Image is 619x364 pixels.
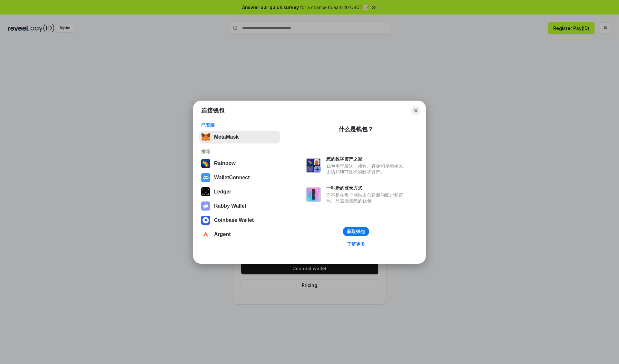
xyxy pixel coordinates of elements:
[201,202,210,211] img: svg+xml,%3Csvg%20xmlns%3D%22http%3A%2F%2Fwww.w3.org%2F2000%2Fsvg%22%20fill%3D%22none%22%20viewBox...
[214,161,236,166] div: Rainbow
[199,157,280,170] button: Rainbow
[201,149,278,154] div: 推荐
[306,158,321,173] img: svg+xml,%3Csvg%20xmlns%3D%22http%3A%2F%2Fwww.w3.org%2F2000%2Fsvg%22%20fill%3D%22none%22%20viewBox...
[343,240,369,248] a: 了解更多
[201,159,210,168] img: svg+xml,%3Csvg%20width%3D%22120%22%20height%3D%22120%22%20viewBox%3D%220%200%20120%20120%22%20fil...
[201,216,210,225] img: svg+xml,%3Csvg%20width%3D%2228%22%20height%3D%2228%22%20viewBox%3D%220%200%2028%2028%22%20fill%3D...
[326,156,406,162] div: 您的数字资产之家
[201,107,224,114] h1: 连接钱包
[201,173,210,182] img: svg+xml,%3Csvg%20width%3D%2228%22%20height%3D%2228%22%20viewBox%3D%220%200%2028%2028%22%20fill%3D...
[201,230,210,239] img: svg+xml,%3Csvg%20width%3D%2228%22%20height%3D%2228%22%20viewBox%3D%220%200%2028%2028%22%20fill%3D...
[214,217,254,223] div: Coinbase Wallet
[201,133,210,142] img: svg+xml,%3Csvg%20fill%3D%22none%22%20height%3D%2233%22%20viewBox%3D%220%200%2035%2033%22%20width%...
[199,200,280,212] button: Rabby Wallet
[411,106,420,115] button: Close
[199,214,280,227] button: Coinbase Wallet
[347,229,365,234] div: 获取钱包
[306,187,321,202] img: svg+xml,%3Csvg%20xmlns%3D%22http%3A%2F%2Fwww.w3.org%2F2000%2Fsvg%22%20fill%3D%22none%22%20viewBox...
[214,175,250,181] div: WalletConnect
[201,122,278,128] div: 已安装
[214,189,231,195] div: Ledger
[201,187,210,196] img: svg+xml,%3Csvg%20xmlns%3D%22http%3A%2F%2Fwww.w3.org%2F2000%2Fsvg%22%20width%3D%2228%22%20height%3...
[339,125,373,133] div: 什么是钱包？
[199,228,280,241] button: Argent
[214,231,231,237] div: Argent
[199,131,280,143] button: MetaMask
[347,241,365,247] div: 了解更多
[199,185,280,198] button: Ledger
[326,163,406,175] div: 钱包用于发送、接收、存储和显示像以太坊和NFT这样的数字资产。
[199,171,280,184] button: WalletConnect
[326,185,406,191] div: 一种新的登录方式
[343,227,369,236] button: 获取钱包
[326,192,406,204] div: 而不是在每个网站上创建新的账户和密码，只需连接您的钱包。
[214,134,239,140] div: MetaMask
[214,203,246,209] div: Rabby Wallet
